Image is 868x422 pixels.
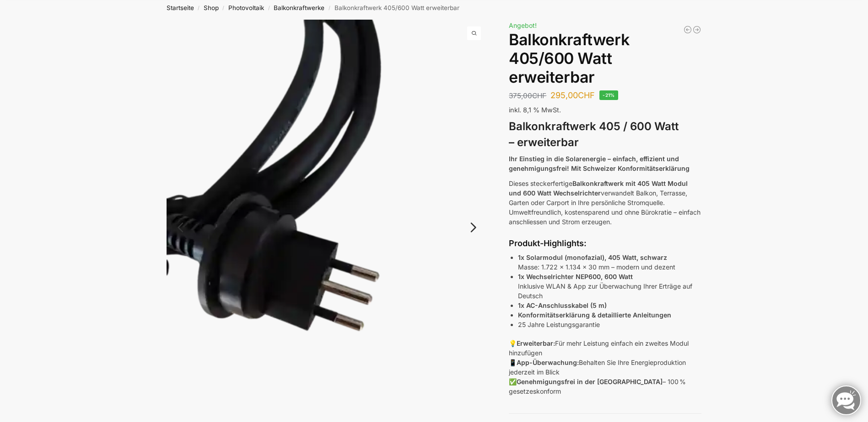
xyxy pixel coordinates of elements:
p: Dieses steckerfertige verwandelt Balkon, Terrasse, Garten oder Carport in Ihre persönliche Stromq... [509,179,701,227]
strong: 1x Solarmodul (monofazial), 405 Watt, schwarz [518,253,667,261]
h1: Balkonkraftwerk 405/600 Watt erweiterbar [509,31,701,86]
strong: Konformitätserklärung & detaillierte Anleitungen [518,311,671,319]
span: Angebot! [509,21,537,29]
span: / [219,5,228,12]
p: 💡 Für mehr Leistung einfach ein zweites Modul hinzufügen 📱 Behalten Sie Ihre Energieproduktion je... [509,338,701,396]
strong: Balkonkraftwerk 405 / 600 Watt – erweiterbar [509,120,679,149]
strong: Balkonkraftwerk mit 405 Watt Modul und 600 Watt Wechselrichter [509,179,688,197]
span: CHF [532,91,546,100]
span: CHF [578,90,595,100]
span: inkl. 8,1 % MwSt. [509,106,561,114]
a: Balkonkraftwerk 600/810 Watt Fullblack [683,25,692,34]
a: Balkonkraftwerke [274,4,324,11]
bdi: 375,00 [509,91,546,100]
img: Balkonkraftwerk 405/600 Watt erweiterbar 7 [487,20,809,340]
strong: 1x Wechselrichter NEP600, 600 Watt [518,273,633,280]
bdi: 295,00 [550,90,595,100]
span: / [194,5,204,12]
strong: Erweiterbar: [517,339,555,347]
a: Mega Balkonkraftwerk 1780 Watt mit 2,7 kWh Speicher [692,25,701,34]
strong: Genehmigungsfrei in der [GEOGRAPHIC_DATA] [517,378,663,385]
span: / [264,5,274,12]
a: Startseite [167,4,194,11]
strong: App-Überwachung: [517,359,579,366]
strong: 1x AC-Anschlusskabel (5 m) [518,301,607,309]
p: Masse: 1.722 x 1.134 x 30 mm – modern und dezent [518,253,701,272]
a: Shop [204,4,219,11]
a: Photovoltaik [228,4,264,11]
li: 25 Jahre Leistungsgarantie [518,320,701,329]
p: Inklusive WLAN & App zur Überwachung Ihrer Erträge auf Deutsch [518,272,701,301]
strong: Produkt-Highlights: [509,238,587,248]
span: / [324,5,334,12]
span: -21% [599,90,618,100]
strong: Ihr Einstieg in die Solarenergie – einfach, effizient und genehmigungsfrei! Mit Schweizer Konform... [509,155,690,172]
